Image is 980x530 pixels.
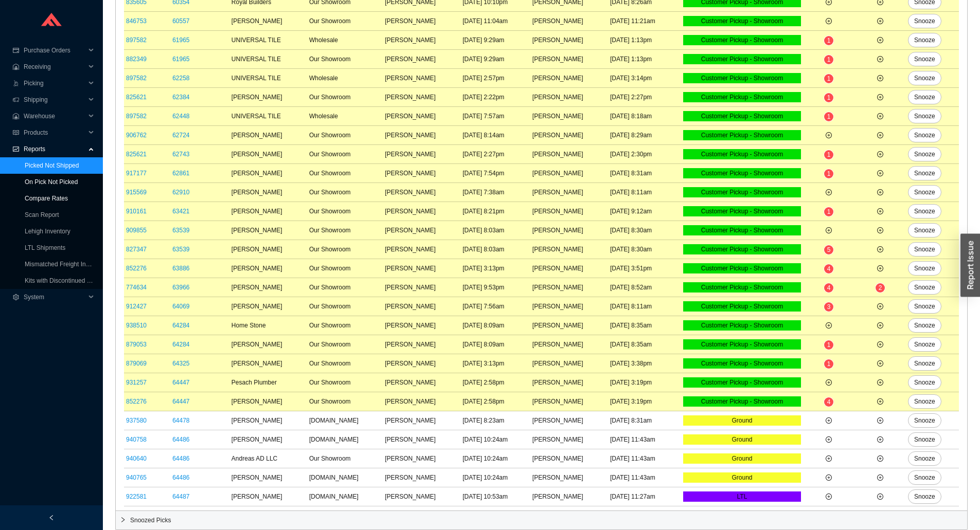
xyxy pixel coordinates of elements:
span: 5 [827,246,831,253]
a: 62384 [172,94,189,101]
span: plus-circle [826,322,832,328]
div: Customer Pickup - Showroom [683,35,801,45]
a: 63966 [172,284,189,291]
a: 62258 [172,75,189,82]
td: [PERSON_NAME] [530,31,608,50]
td: Our Showroom [307,278,383,297]
td: [PERSON_NAME] [530,88,608,107]
td: [PERSON_NAME] [229,126,307,145]
a: 897582 [126,113,147,120]
sup: 1 [824,36,834,45]
span: plus-circle [877,322,883,328]
a: 64487 [172,493,189,500]
td: Our Showroom [307,12,383,31]
a: 64486 [172,474,189,481]
span: Snooze [914,111,935,121]
span: plus-circle [826,227,832,233]
span: Receiving [24,59,85,75]
span: plus-circle [877,170,883,176]
a: 825621 [126,151,147,158]
span: plus-circle [826,379,832,386]
td: [PERSON_NAME] [530,278,608,297]
button: Snooze [908,71,941,85]
span: plus-circle [877,398,883,405]
td: [PERSON_NAME] [229,145,307,164]
span: Snooze [914,339,935,350]
a: 917177 [126,170,147,177]
a: 940640 [126,455,147,462]
div: Customer Pickup - Showroom [683,206,801,216]
td: [DATE] 2:27pm [608,88,681,107]
div: Customer Pickup - Showroom [683,187,801,197]
button: Snooze [908,356,941,371]
div: Customer Pickup - Showroom [683,92,801,102]
span: Snooze [914,16,935,26]
sup: 1 [824,55,834,64]
a: 62724 [172,132,189,139]
span: Snooze [914,130,935,140]
td: [DATE] 2:22pm [460,88,530,107]
span: Shipping [24,92,85,108]
span: Snooze [914,491,935,502]
a: 64284 [172,341,189,348]
a: 940765 [126,474,147,481]
button: Snooze [908,33,941,47]
span: plus-circle [826,494,832,500]
span: Snooze [914,206,935,216]
span: 1 [827,170,831,177]
button: Snooze [908,432,941,447]
span: plus-circle [877,360,883,367]
td: [PERSON_NAME] [530,126,608,145]
span: plus-circle [826,455,832,462]
button: Snooze [908,280,941,295]
button: Snooze [908,242,941,257]
td: [DATE] 9:12am [608,202,681,221]
td: Our Showroom [307,50,383,69]
a: Lehigh Inventory [25,228,70,235]
td: Wholesale [307,31,383,50]
span: plus-circle [877,208,883,214]
a: 931257 [126,379,147,386]
span: Snooze [914,168,935,178]
span: plus-circle [877,341,883,348]
span: plus-circle [877,303,883,309]
span: plus-circle [877,379,883,386]
span: Snooze [914,301,935,312]
span: plus-circle [826,436,832,443]
sup: 1 [824,112,834,121]
span: Snooze [914,263,935,273]
a: 922581 [126,493,147,500]
a: 60557 [172,17,189,25]
span: plus-circle [877,37,883,43]
span: Snooze [914,415,935,426]
button: Snooze [908,261,941,276]
td: [DATE] 8:18am [608,107,681,126]
a: 910161 [126,208,147,215]
td: [PERSON_NAME] [229,221,307,240]
td: [PERSON_NAME] [229,202,307,221]
td: [PERSON_NAME] [383,221,460,240]
div: Snoozed Picks [116,511,967,529]
a: 912427 [126,303,147,310]
span: 1 [827,75,831,82]
td: [DATE] 8:03am [460,240,530,259]
td: [PERSON_NAME] [229,183,307,202]
sup: 5 [824,245,834,254]
span: plus-circle [877,455,883,462]
button: Snooze [908,223,941,237]
span: 1 [827,37,831,44]
a: 62861 [172,170,189,177]
td: Wholesale [307,69,383,88]
a: 64486 [172,436,189,443]
a: 909855 [126,227,147,234]
a: 63539 [172,246,189,253]
span: Snooze [914,54,935,64]
span: plus-circle [877,227,883,233]
a: 62910 [172,189,189,196]
span: Snooze [914,377,935,388]
a: 64447 [172,379,189,386]
td: [DATE] 9:29am [460,50,530,69]
td: [PERSON_NAME] [383,50,460,69]
td: [DATE] 7:54pm [460,164,530,183]
button: Snooze [908,451,941,466]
